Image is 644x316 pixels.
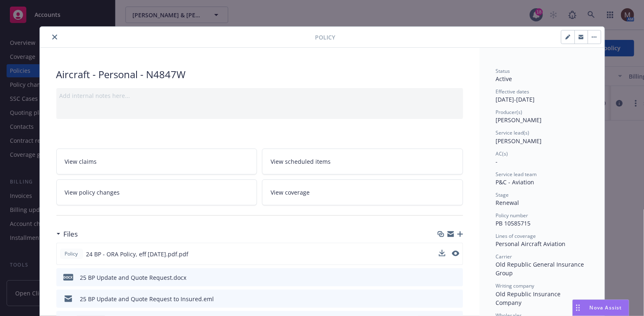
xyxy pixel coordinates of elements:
[271,157,331,166] span: View scheduled items
[60,91,460,100] div: Add internal notes here...
[496,150,508,157] span: AC(s)
[439,250,445,256] button: download file
[63,250,80,258] span: Policy
[65,157,97,166] span: View claims
[439,295,446,303] button: download file
[56,149,257,174] a: View claims
[496,67,510,74] span: Status
[496,75,512,83] span: Active
[496,212,528,219] span: Policy number
[56,67,463,81] div: Aircraft - Personal - N4847W
[50,32,60,42] button: close
[80,273,187,282] div: 25 BP Update and Quote Request.docx
[496,129,530,136] span: Service lead(s)
[452,273,460,282] button: preview file
[572,300,629,316] button: Nova Assist
[496,178,535,186] span: P&C - Aviation
[315,33,336,42] span: Policy
[496,88,588,104] div: [DATE] - [DATE]
[56,179,257,205] a: View policy changes
[452,250,459,258] button: preview file
[64,229,78,239] h3: Files
[496,88,530,95] span: Effective dates
[496,253,512,260] span: Carrier
[496,191,509,198] span: Stage
[496,282,535,289] span: Writing company
[80,295,214,303] div: 25 BP Update and Quote Request to Insured.eml
[496,109,523,116] span: Producer(s)
[496,219,531,227] span: PB 10585715
[63,274,73,280] span: docx
[496,137,542,145] span: [PERSON_NAME]
[65,188,120,197] span: View policy changes
[262,179,463,205] a: View coverage
[452,295,460,303] button: preview file
[439,273,446,282] button: download file
[496,260,586,277] span: Old Republic General Insurance Group
[452,251,459,256] button: preview file
[86,250,189,258] span: 24 BP - ORA Policy, eff [DATE].pdf.pdf
[262,149,463,174] a: View scheduled items
[590,304,622,311] span: Nova Assist
[496,158,498,165] span: -
[496,171,537,178] span: Service lead team
[496,232,536,239] span: Lines of coverage
[496,116,542,124] span: [PERSON_NAME]
[56,229,78,239] div: Files
[496,240,566,248] span: Personal Aircraft Aviation
[496,290,563,307] span: Old Republic Insurance Company
[573,300,583,316] div: Drag to move
[271,188,310,197] span: View coverage
[439,250,445,258] button: download file
[496,199,519,207] span: Renewal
